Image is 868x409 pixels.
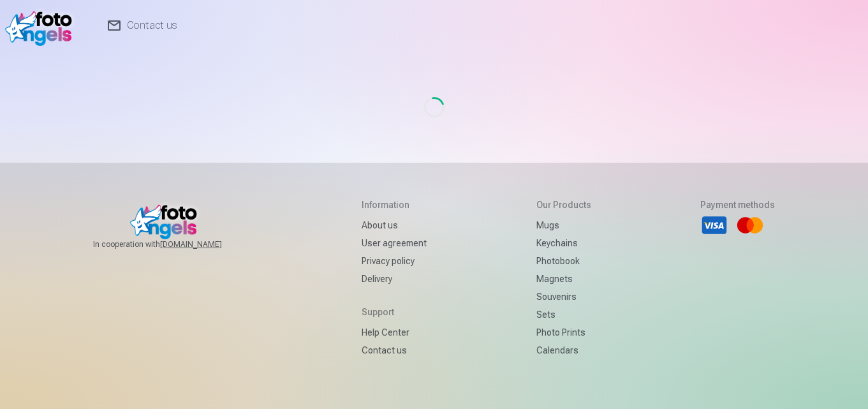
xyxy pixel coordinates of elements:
a: About us [362,216,427,234]
img: /fa1 [5,5,78,46]
a: Souvenirs [536,288,591,306]
a: Keychains [536,234,591,252]
a: Contact us [362,341,427,359]
a: Mugs [536,216,591,234]
a: Help Center [362,323,427,341]
a: Photobook [536,252,591,270]
a: User agreement [362,234,427,252]
h5: Support [362,306,427,318]
a: Sets [536,306,591,323]
h5: Information [362,198,427,211]
h5: Payment methods [700,198,775,211]
h5: Our products [536,198,591,211]
a: Magnets [536,270,591,288]
a: Photo prints [536,323,591,341]
li: Mastercard [736,211,764,239]
a: [DOMAIN_NAME] [160,239,253,249]
span: In cooperation with [93,239,253,249]
li: Visa [700,211,728,239]
a: Privacy policy [362,252,427,270]
a: Delivery [362,270,427,288]
a: Calendars [536,341,591,359]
